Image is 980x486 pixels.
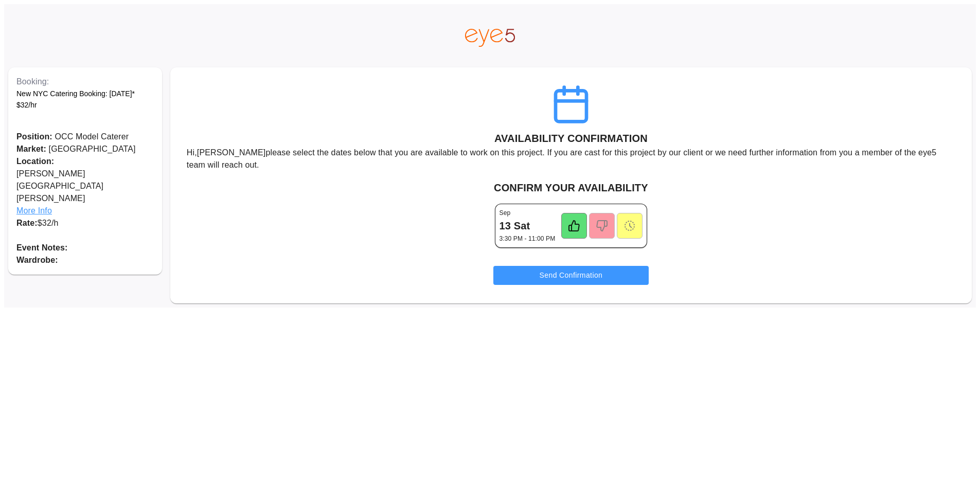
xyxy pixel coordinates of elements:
[16,205,154,217] span: More Info
[16,131,154,143] p: OCC Model Caterer
[16,155,154,217] p: [PERSON_NAME][GEOGRAPHIC_DATA][PERSON_NAME]
[16,132,52,141] span: Position:
[500,218,530,234] h6: 13 Sat
[493,266,649,285] button: Send Confirmation
[16,76,154,88] p: Booking:
[187,147,955,171] p: Hi, [PERSON_NAME] please select the dates below that you are available to work on this project. I...
[16,219,38,227] span: Rate:
[179,179,964,196] h6: CONFIRM YOUR AVAILABILITY
[500,234,556,243] p: 3:30 PM - 11:00 PM
[16,155,154,168] span: Location:
[16,254,154,266] p: Wardrobe:
[465,29,514,47] img: eye5
[16,88,154,111] p: New NYC Catering Booking: [DATE]* $32/hr
[16,143,154,155] p: [GEOGRAPHIC_DATA]
[494,130,648,147] h6: AVAILABILITY CONFIRMATION
[16,242,154,254] p: Event Notes:
[16,217,154,229] p: $ 32 /h
[500,208,511,218] p: Sep
[16,145,46,153] span: Market:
